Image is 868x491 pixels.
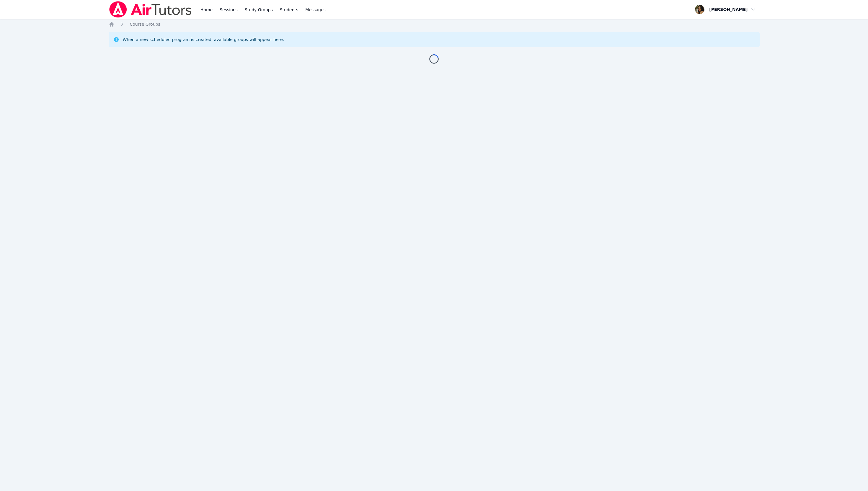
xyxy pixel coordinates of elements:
[123,37,284,42] div: When a new scheduled program is created, available groups will appear here.
[109,21,760,27] nav: Breadcrumb
[130,21,160,27] a: Course Groups
[109,1,192,18] img: Air Tutors
[130,22,160,27] span: Course Groups
[305,7,326,13] span: Messages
